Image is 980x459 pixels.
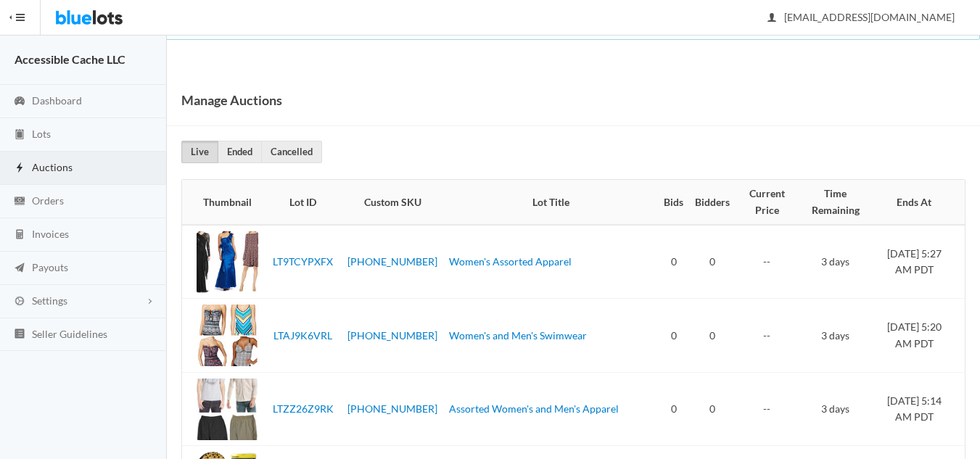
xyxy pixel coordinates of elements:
[449,402,619,415] a: Assorted Women's and Men's Apparel
[32,294,67,307] span: Settings
[347,255,437,268] a: [PHONE_NUMBER]
[218,141,262,163] a: Ended
[736,225,799,299] td: --
[12,328,27,342] ion-icon: list box
[799,180,873,225] th: Time Remaining
[32,94,82,107] span: Dashboard
[658,372,689,446] td: 0
[32,128,51,140] span: Lots
[32,194,64,207] span: Orders
[12,162,27,175] ion-icon: flash
[799,372,873,446] td: 3 days
[32,161,73,173] span: Auctions
[273,329,332,342] a: LTAJ9K6VRL
[449,329,587,342] a: Women's and Men's Swimwear
[689,372,736,446] td: 0
[658,299,689,373] td: 0
[347,329,437,342] a: [PHONE_NUMBER]
[689,180,736,225] th: Bidders
[273,255,333,268] a: LT9TCYPXFX
[873,180,965,225] th: Ends At
[12,128,27,142] ion-icon: clipboard
[736,372,799,446] td: --
[799,225,873,299] td: 3 days
[32,228,69,240] span: Invoices
[736,180,799,225] th: Current Price
[765,12,779,25] ion-icon: person
[264,180,342,225] th: Lot ID
[768,11,955,23] span: [EMAIL_ADDRESS][DOMAIN_NAME]
[32,328,107,340] span: Seller Guidelines
[449,255,572,268] a: Women's Assorted Apparel
[736,299,799,373] td: --
[32,261,68,273] span: Payouts
[12,295,27,309] ion-icon: cog
[12,262,27,276] ion-icon: paper plane
[261,141,322,163] a: Cancelled
[658,180,689,225] th: Bids
[12,228,27,242] ion-icon: calculator
[342,180,443,225] th: Custom SKU
[799,299,873,373] td: 3 days
[443,180,658,225] th: Lot Title
[15,52,125,66] strong: Accessible Cache LLC
[12,195,27,209] ion-icon: cash
[689,299,736,373] td: 0
[689,225,736,299] td: 0
[658,225,689,299] td: 0
[12,95,27,109] ion-icon: speedometer
[273,402,334,415] a: LTZZ26Z9RK
[181,89,282,111] h1: Manage Auctions
[873,299,965,373] td: [DATE] 5:20 AM PDT
[873,225,965,299] td: [DATE] 5:27 AM PDT
[873,372,965,446] td: [DATE] 5:14 AM PDT
[347,402,437,415] a: [PHONE_NUMBER]
[181,141,218,163] a: Live
[182,180,264,225] th: Thumbnail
